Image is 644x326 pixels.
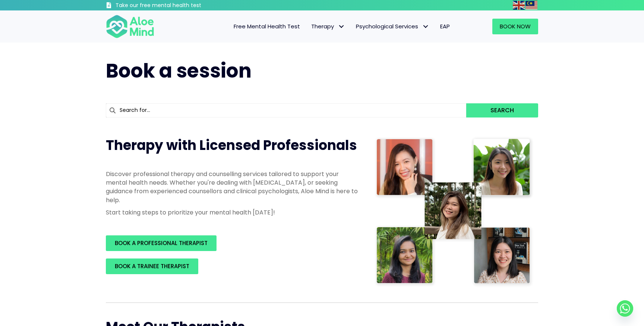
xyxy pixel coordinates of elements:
[440,22,450,30] span: EAP
[106,208,359,217] p: Start taking steps to prioritize your mental health [DATE]!
[106,14,154,39] img: Aloe mind Logo
[228,19,306,34] a: Free Mental Health Test
[106,235,217,251] a: BOOK A PROFESSIONAL THERAPIST
[374,136,534,288] img: Therapist collage
[350,19,435,34] a: Psychological ServicesPsychological Services: submenu
[106,57,252,84] span: Book a session
[164,19,455,34] nav: Menu
[311,22,345,30] span: Therapy
[106,258,198,274] a: BOOK A TRAINEE THERAPIST
[466,103,538,117] button: Search
[435,19,455,34] a: EAP
[356,22,429,30] span: Psychological Services
[234,22,300,30] span: Free Mental Health Test
[116,2,241,9] h3: Take our free mental health test
[492,19,538,34] a: Book Now
[420,21,431,32] span: Psychological Services: submenu
[525,1,538,9] a: Malay
[115,239,208,247] span: BOOK A PROFESSIONAL THERAPIST
[306,19,350,34] a: TherapyTherapy: submenu
[513,1,525,10] img: en
[500,22,531,30] span: Book Now
[106,2,241,10] a: Take our free mental health test
[106,103,466,117] input: Search for...
[525,1,537,10] img: ms
[115,262,189,270] span: BOOK A TRAINEE THERAPIST
[617,300,633,317] a: Whatsapp
[106,136,357,155] span: Therapy with Licensed Professionals
[106,170,359,204] p: Discover professional therapy and counselling services tailored to support your mental health nee...
[336,21,347,32] span: Therapy: submenu
[513,1,525,9] a: English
